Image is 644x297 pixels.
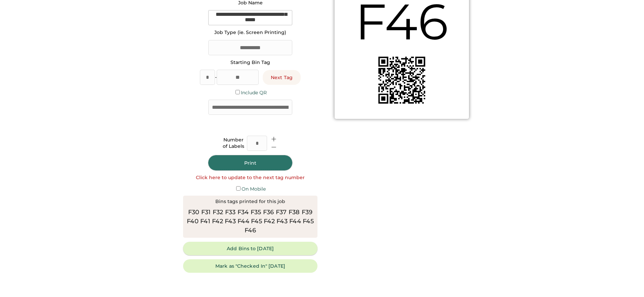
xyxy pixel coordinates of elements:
button: Next Tag [263,70,301,85]
button: Mark as "Checked In" [DATE] [183,259,317,273]
button: Print [208,155,292,170]
div: Number of Labels [223,137,244,150]
div: - [215,74,217,81]
div: F30 F31 F32 F33 F34 F35 F36 F37 F38 F39 F40 F41 F42 F43 F44 F45 F42 F43 F44 F45 F46 [186,208,315,235]
div: Job Type (ie. Screen Printing) [214,29,286,36]
button: Add Bins to [DATE] [183,242,317,255]
div: Click here to update to the next tag number [196,174,305,181]
div: Starting Bin Tag [230,59,270,66]
label: On Mobile [242,186,266,192]
label: Include QR [241,90,267,96]
div: Bins tags printed for this job [215,198,285,205]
